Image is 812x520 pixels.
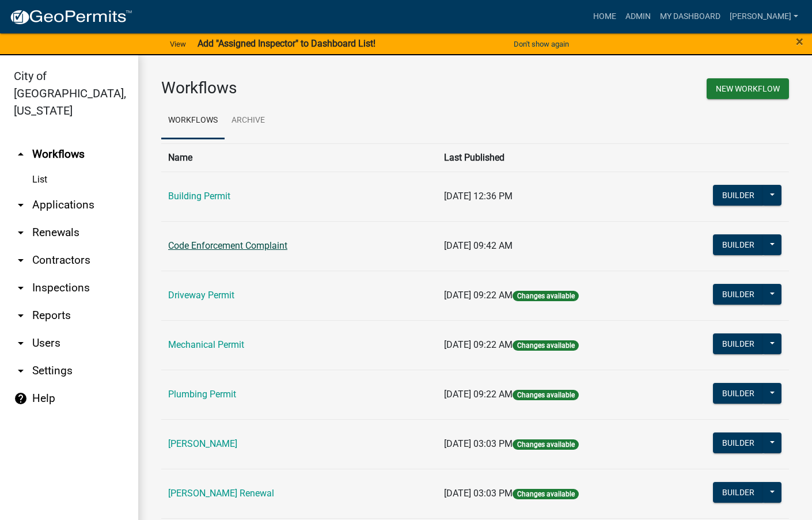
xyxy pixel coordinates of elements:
span: Changes available [513,439,578,450]
a: Code Enforcement Complaint [168,240,287,251]
i: arrow_drop_down [14,281,28,295]
button: Builder [713,284,764,305]
i: arrow_drop_down [14,364,28,378]
a: View [165,35,191,54]
a: Admin [621,6,655,28]
a: Workflows [161,103,225,139]
i: arrow_drop_down [14,309,28,322]
span: [DATE] 03:03 PM [444,438,513,449]
i: arrow_drop_down [14,198,28,212]
span: [DATE] 09:42 AM [444,240,513,251]
span: [DATE] 03:03 PM [444,488,513,499]
i: arrow_drop_down [14,253,28,267]
button: Don't show again [509,35,574,54]
span: Changes available [513,340,578,351]
button: Builder [713,234,764,255]
button: Builder [713,185,764,206]
a: Driveway Permit [168,290,234,301]
a: Home [589,6,621,28]
a: [PERSON_NAME] [168,438,237,449]
i: arrow_drop_up [14,147,28,161]
i: arrow_drop_down [14,336,28,350]
button: New Workflow [707,78,789,99]
th: Name [161,143,437,172]
a: My Dashboard [655,6,725,28]
span: [DATE] 12:36 PM [444,191,513,202]
span: [DATE] 09:22 AM [444,339,513,350]
span: Changes available [513,291,578,301]
span: [DATE] 09:22 AM [444,290,513,301]
button: Close [796,35,803,48]
button: Builder [713,333,764,354]
span: [DATE] 09:22 AM [444,389,513,400]
a: [PERSON_NAME] [725,6,803,28]
a: Building Permit [168,191,230,202]
i: help [14,392,28,405]
button: Builder [713,482,764,503]
span: Changes available [513,390,578,400]
h3: Workflows [161,78,466,98]
a: Archive [225,103,272,139]
a: Mechanical Permit [168,339,244,350]
strong: Add "Assigned Inspector" to Dashboard List! [198,38,375,49]
span: Changes available [513,489,578,499]
a: [PERSON_NAME] Renewal [168,488,274,499]
i: arrow_drop_down [14,226,28,240]
span: × [796,33,803,50]
th: Last Published [437,143,662,172]
a: Plumbing Permit [168,389,236,400]
button: Builder [713,432,764,453]
button: Builder [713,383,764,404]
